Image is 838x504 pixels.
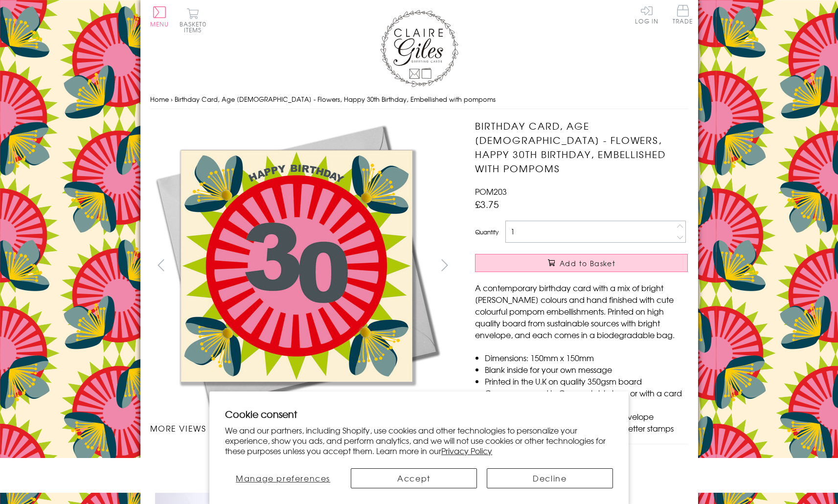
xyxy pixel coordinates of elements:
[475,197,499,211] span: £3.75
[455,119,749,412] img: Birthday Card, Age 30 - Flowers, Happy 30th Birthday, Embellished with pompoms
[441,445,492,457] a: Privacy Policy
[184,20,206,34] span: 0 items
[150,444,226,465] li: Carousel Page 1 (Current Slide)
[487,468,613,488] button: Decline
[475,254,688,272] button: Add to Basket
[150,20,169,28] span: Menu
[475,119,688,175] h1: Birthday Card, Age [DEMOGRAPHIC_DATA] - Flowers, Happy 30th Birthday, Embellished with pompoms
[150,119,443,412] img: Birthday Card, Age 30 - Flowers, Happy 30th Birthday, Embellished with pompoms
[673,5,693,24] span: Trade
[225,425,613,456] p: We and our partners, including Shopify, use cookies and other technologies to personalize your ex...
[188,456,188,456] img: Birthday Card, Age 30 - Flowers, Happy 30th Birthday, Embellished with pompoms
[225,407,613,421] h2: Cookie consent
[225,468,341,488] button: Manage preferences
[485,375,688,387] li: Printed in the U.K on quality 350gsm board
[635,5,658,24] a: Log In
[475,282,688,341] p: A contemporary birthday card with a mix of bright [PERSON_NAME] colours and hand finished with cu...
[150,6,169,27] button: Menu
[236,472,330,484] span: Manage preferences
[150,90,688,110] nav: breadcrumbs
[673,5,693,26] a: Trade
[150,422,456,434] h3: More views
[560,258,615,268] span: Add to Basket
[380,10,458,87] img: Claire Giles Greetings Cards
[175,94,496,104] span: Birthday Card, Age [DEMOGRAPHIC_DATA] - Flowers, Happy 30th Birthday, Embellished with pompoms
[485,352,688,364] li: Dimensions: 150mm x 150mm
[475,228,498,236] label: Quantity
[351,468,477,488] button: Accept
[171,94,173,104] span: ›
[433,254,455,276] button: next
[475,185,507,197] span: POM203
[150,94,169,104] a: Home
[485,364,688,375] li: Blank inside for your own message
[485,387,688,411] li: Comes wrapped in Compostable bag or with a card catch label
[180,8,206,33] button: Basket0 items
[150,254,172,276] button: prev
